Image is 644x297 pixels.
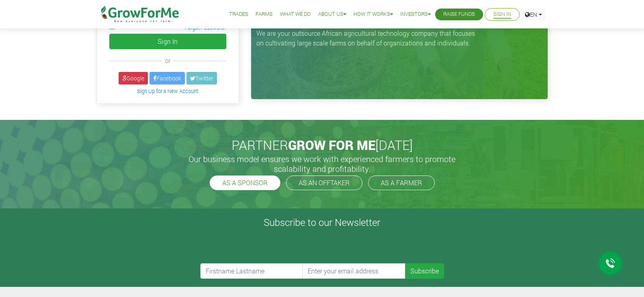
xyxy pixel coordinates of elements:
[119,72,148,85] a: Google
[493,10,511,19] a: Sign In
[100,137,544,153] h2: PARTNER [DATE]
[180,154,464,173] h5: Our business model ensures we work with experienced farmers to promote scalability and profitabil...
[443,10,475,19] a: Raise Funds
[229,10,248,19] a: Trades
[368,176,435,190] a: AS A FARMER
[405,263,444,279] button: Subscribe
[109,34,226,49] button: Sign In
[256,28,480,48] p: We are your outsource African agricultural technology company that focuses on cultivating large s...
[137,88,198,94] a: Sign Up for a New Account
[521,8,546,21] a: EN
[302,263,405,279] input: Enter your email address
[400,10,431,19] a: Investors
[286,176,362,190] a: AS AN OFFTAKER
[200,232,324,263] iframe: reCAPTCHA
[353,10,393,19] a: How it Works
[288,136,375,154] span: GROW FOR ME
[210,176,280,190] a: AS A SPONSOR
[318,10,346,19] a: About Us
[280,10,311,19] a: What We Do
[10,217,634,228] h4: Subscribe to our Newsletter
[256,10,273,19] a: Farms
[109,56,226,65] div: or
[200,263,304,279] input: Firstname Lastname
